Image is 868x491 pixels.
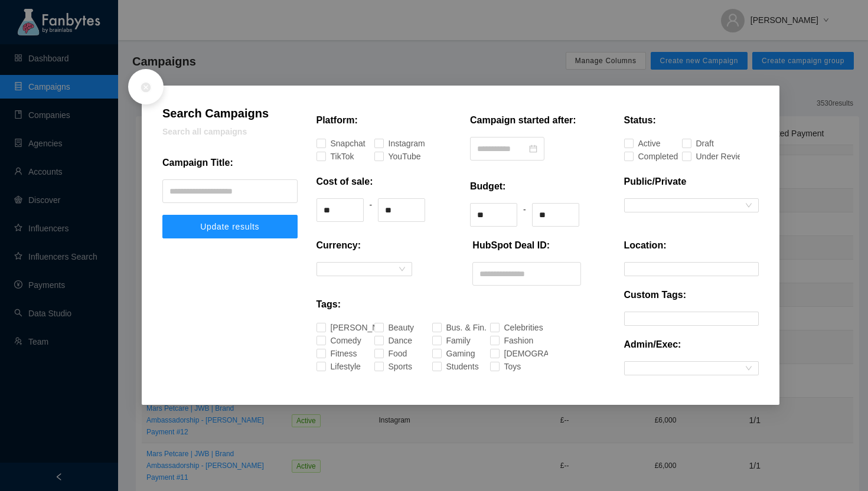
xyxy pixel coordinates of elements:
div: Completed [638,150,652,163]
div: - [370,198,373,222]
div: YouTube [389,150,399,163]
div: Lifestyle [331,360,341,373]
p: Cost of sale: [316,175,373,189]
p: Location: [624,238,667,253]
div: Bus. & Fin. [446,321,460,334]
div: Comedy [331,334,341,347]
p: Status: [624,113,656,127]
p: Public/Private [624,175,687,189]
div: Dance [389,334,396,347]
div: Draft [696,137,702,150]
div: Snapchat [331,137,342,150]
div: Toys [504,360,510,373]
div: - [523,203,526,227]
p: Custom Tags: [624,288,686,302]
div: Food [389,347,395,360]
button: Update results [162,215,298,238]
p: Campaign started after: [470,113,576,127]
p: Admin/Exec: [624,338,681,352]
div: Celebrities [504,321,517,334]
div: Instagram [389,137,401,150]
p: Campaign Title: [162,156,233,170]
div: Beauty [389,321,397,334]
div: Students [446,360,457,373]
div: Fashion [504,334,514,347]
div: Family [446,334,455,347]
p: Platform: [316,113,358,127]
div: Under Review [696,150,713,163]
span: close-circle [140,81,152,93]
div: [PERSON_NAME] [331,321,353,334]
div: Sports [389,360,396,373]
div: Gaming [446,347,456,360]
p: Currency: [316,238,361,253]
div: [DEMOGRAPHIC_DATA] [504,347,535,360]
div: Fitness [331,347,340,360]
p: Search all campaigns [162,125,298,138]
div: TikTok [331,150,338,163]
p: HubSpot Deal ID: [472,238,550,253]
p: Budget: [470,179,505,194]
p: Tags: [316,297,341,312]
div: Active [638,137,646,150]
